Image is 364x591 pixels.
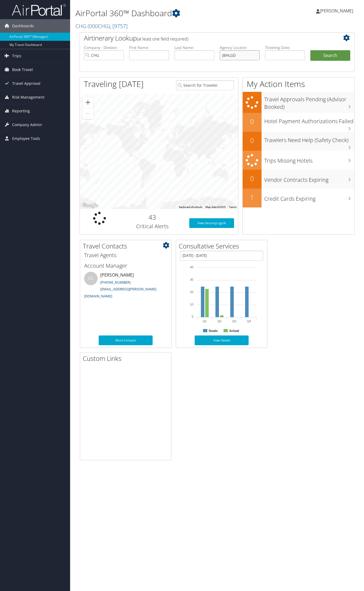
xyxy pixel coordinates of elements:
[243,113,354,132] a: 0Hotel Payment Authorizations Failed
[243,174,262,183] h2: 0
[243,189,354,207] a: 1Credit Cards Expiring
[229,206,236,209] a: Terms (opens in new tab)
[189,218,234,228] a: View SecurityLogic®
[192,315,193,318] tspan: 0
[84,272,98,285] div: DS
[84,287,156,298] a: [EMAIL_ADDRESS][PERSON_NAME][DOMAIN_NAME]
[264,134,354,144] h3: Travelers Need Help (Safety Check)
[190,266,193,269] tspan: 40
[75,8,264,19] h1: AirPortal 360™ Dashboard
[12,90,44,104] span: Risk Management
[243,136,262,145] h2: 0
[75,22,128,30] a: CHG
[320,8,353,14] span: [PERSON_NAME]
[123,223,181,230] h3: Critical Alerts
[264,192,354,203] h3: Credit Cards Expiring
[12,77,40,90] span: Travel Approval
[123,213,181,222] h2: 43
[190,290,193,294] tspan: 20
[12,19,34,33] span: Dashboards
[12,49,21,63] span: Trips
[203,320,207,323] text: Q1
[243,170,354,189] a: 0Vendor Contracts Expiring
[12,4,66,16] img: airportal-logo.png
[243,193,262,202] h2: 1
[129,45,169,50] label: First Name:
[179,241,267,251] h2: Consultative Services
[12,118,42,132] span: Company Admin
[243,92,354,113] a: Travel Approvals Pending (Advisor Booked)
[99,335,153,345] a: More Contacts
[84,45,124,50] label: Company - Division:
[81,202,99,209] a: Open this area in Google Maps (opens a new window)
[190,303,193,306] tspan: 10
[12,104,30,118] span: Reporting
[84,262,167,270] h3: Account Manager
[190,278,193,281] tspan: 30
[84,33,327,43] h2: Airtinerary Lookup
[12,63,33,76] span: Book Travel
[81,202,99,209] img: Google
[205,206,226,209] span: Map data ©2025
[264,154,354,164] h3: Trips Missing Hotels
[174,45,214,50] label: Last Name:
[264,173,354,184] h3: Vendor Contracts Expiring
[232,320,236,323] text: Q3
[247,320,251,323] text: Q4
[243,132,354,151] a: 0Travelers Need Help (Safety Check)
[176,80,234,90] input: Search for Traveler
[83,354,171,363] h2: Custom Links
[195,335,249,345] a: View Details
[243,117,262,126] h2: 0
[81,272,170,301] li: [PERSON_NAME]
[220,45,260,50] label: Agency Locator:
[264,93,354,111] h3: Travel Approvals Pending (Advisor Booked)
[12,132,40,145] span: Employee Tools
[243,151,354,170] a: Trips Missing Hotels
[84,251,167,259] h3: Travel Agents
[264,115,354,125] h3: Hotel Payment Authorizations Failed
[316,3,359,19] a: [PERSON_NAME]
[100,280,131,285] a: [PHONE_NUMBER]
[84,78,144,90] h1: Traveling [DATE]
[179,205,202,209] button: Keyboard shortcuts
[137,36,188,42] span: (at least one field required)
[218,320,222,323] text: Q2
[83,241,171,251] h2: Travel Contacts
[243,78,354,90] h1: My Action Items
[83,108,93,119] button: Zoom out
[88,22,110,30] span: ( 000CHG )
[310,50,350,61] button: Search
[110,22,128,30] span: , [ 9757 ]
[229,329,239,333] text: Actual
[83,97,93,108] button: Zoom in
[209,329,218,333] text: Goals
[265,45,305,50] label: Ticketing Date:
